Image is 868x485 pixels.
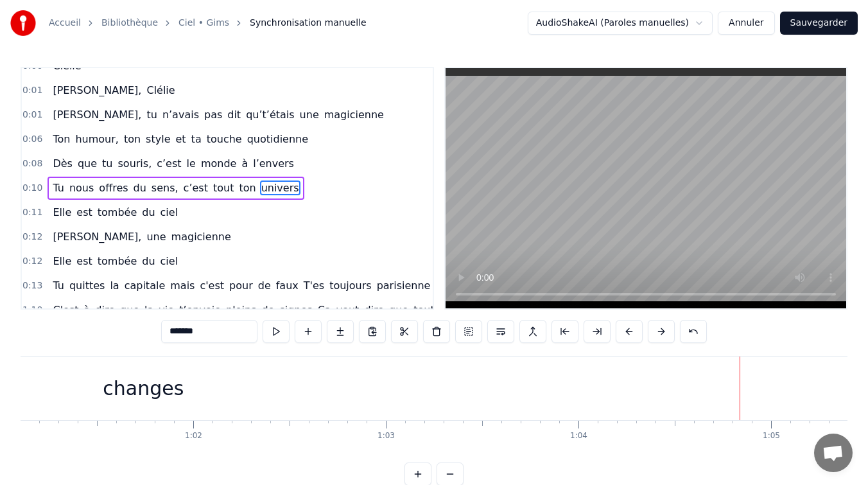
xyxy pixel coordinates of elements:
span: c’est [155,156,182,171]
span: pour [228,278,254,293]
span: sens, [150,181,180,195]
span: magicienne [170,229,232,244]
span: n’avais [161,107,200,122]
span: ton [238,181,257,195]
span: signes [278,303,313,317]
img: youka [10,10,36,36]
span: 0:01 [22,109,42,121]
span: une [299,107,320,122]
span: humour, [74,132,119,146]
span: une [145,229,167,244]
span: offres [98,181,129,195]
div: 1:03 [378,431,395,441]
span: 0:12 [22,255,42,268]
span: du [141,205,156,220]
span: Elle [51,254,73,269]
span: t’envoie [178,303,222,317]
span: 0:06 [22,133,42,146]
span: tu [101,156,114,171]
span: Ça [317,303,333,317]
span: capitale [123,278,167,293]
span: à [240,156,249,171]
span: tout [212,181,235,195]
span: est [75,205,93,220]
span: [PERSON_NAME], [51,83,143,98]
div: Ouvrir le chat [814,434,853,472]
div: 1:02 [185,431,202,441]
span: ciel [159,254,180,269]
span: que [388,303,410,317]
div: changes [103,374,184,403]
span: style [144,132,171,146]
span: que [119,303,141,317]
span: monde [200,156,238,171]
span: 0:13 [22,279,42,292]
span: 0:01 [22,84,42,97]
span: nous [68,181,95,195]
span: touche [205,132,243,146]
span: veut [335,303,361,317]
span: mais [169,278,196,293]
a: Bibliothèque [101,17,158,30]
span: pleins [225,303,257,317]
span: Elle [51,205,73,220]
span: tu [145,107,158,122]
span: parisienne [376,278,432,293]
button: Sauvegarder [780,12,858,35]
span: 0:10 [22,182,42,195]
span: la [108,278,120,293]
span: Ton [51,132,71,146]
span: toujours [328,278,373,293]
span: [PERSON_NAME], [51,107,143,122]
span: Synchronisation manuelle [250,17,367,30]
span: dire [363,303,385,317]
span: Tu [51,278,65,293]
span: T'es [302,278,325,293]
span: faux [275,278,300,293]
span: tombée [96,205,139,220]
span: l’envers [252,156,295,171]
span: C'est [51,303,80,317]
span: et [174,132,187,146]
span: de [260,303,275,317]
span: la [143,303,155,317]
span: est [75,254,93,269]
span: c'est [198,278,225,293]
span: quittes [68,278,106,293]
span: 0:12 [22,231,42,243]
span: ciel [159,205,180,220]
span: quotidienne [246,132,309,146]
div: 1:04 [570,431,587,441]
span: 0:11 [22,206,42,219]
span: tombée [96,254,139,269]
span: ton [123,132,142,146]
span: à [82,303,91,317]
span: magicienne [323,107,385,122]
span: 1:10 [22,304,42,317]
span: tout [412,303,435,317]
span: de [257,278,272,293]
span: Dès [51,156,74,171]
nav: breadcrumb [49,17,367,30]
button: Annuler [718,12,774,35]
div: 1:05 [763,431,780,441]
span: dit [226,107,242,122]
span: qu’t’étais [245,107,295,122]
span: dire [94,303,116,317]
span: Tu [51,181,65,195]
span: vie [157,303,175,317]
span: pas [203,107,223,122]
span: du [141,254,156,269]
span: ta [190,132,203,146]
span: univers [260,181,300,195]
a: Accueil [49,17,81,30]
span: que [76,156,98,171]
a: Ciel • Gims [178,17,229,30]
span: souris, [117,156,153,171]
span: le [186,156,197,171]
span: [PERSON_NAME], [51,229,143,244]
span: du [132,181,148,195]
span: c’est [182,181,209,195]
span: Clélie [145,83,176,98]
span: 0:08 [22,157,42,170]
